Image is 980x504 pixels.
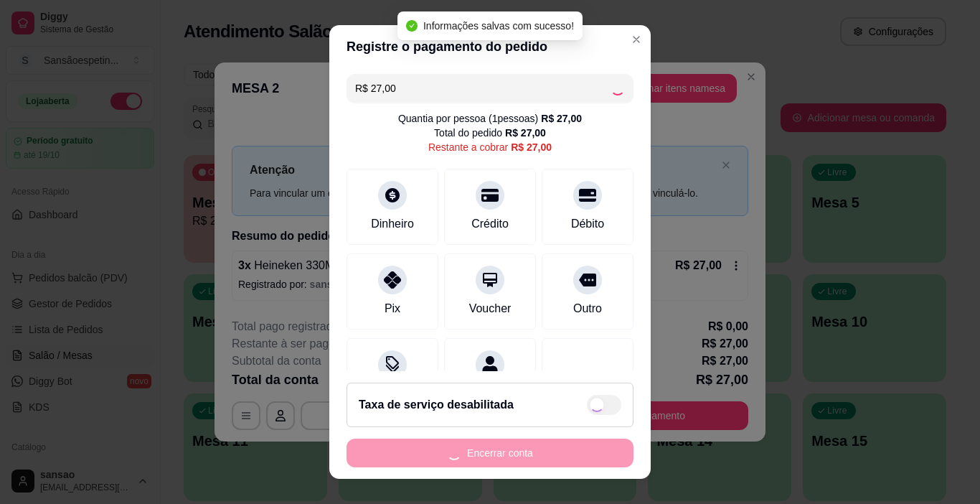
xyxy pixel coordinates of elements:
div: Quantia por pessoa ( 1 pessoas) [398,111,582,126]
input: Ex.: hambúrguer de cordeiro [355,74,611,103]
div: Restante a cobrar [428,140,552,154]
h2: Taxa de serviço desabilitada [359,396,514,414]
div: Débito [571,215,604,233]
header: Registre o pagamento do pedido [329,25,651,68]
div: R$ 27,00 [505,126,546,140]
span: check-circle [406,20,418,32]
button: Close [625,28,648,51]
div: Dinheiro [371,215,414,233]
div: Outro [573,300,602,317]
div: R$ 27,00 [511,140,552,154]
div: Total do pedido [434,126,546,140]
div: Pix [385,300,400,317]
div: Loading [611,81,625,95]
div: Voucher [469,300,512,317]
div: Crédito [471,215,509,233]
div: R$ 27,00 [541,111,582,126]
span: Informações salvas com sucesso! [423,20,574,32]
